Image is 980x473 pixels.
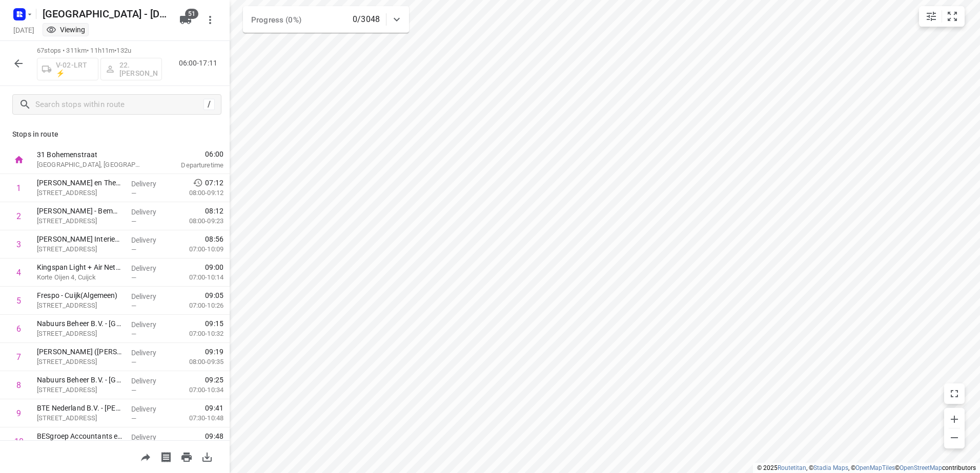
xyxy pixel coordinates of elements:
[131,348,169,358] p: Delivery
[757,464,976,471] li: © 2025 , © , © © contributors
[131,302,136,310] span: —
[37,206,123,216] p: Van Voskuilen - Bemmel(Eline de Groot)
[37,244,123,254] p: [STREET_ADDRESS]
[778,464,806,471] a: Routetitan
[37,216,123,226] p: [STREET_ADDRESS]
[131,358,136,366] span: —
[813,464,848,471] a: Stadia Maps
[37,347,123,357] p: Tessenderlo Kerley (Dennis Schutte)
[942,6,963,27] button: Fit zoom
[131,291,169,302] p: Delivery
[37,290,123,300] p: Frespo - Cuijk(Algemeen)
[193,178,203,188] svg: Early
[37,318,123,329] p: Nabuurs Beheer B.V. - Locatie Katwijk Havenlaan 6 - 421120-2027-30011(Wout Reijnen)
[131,263,169,273] p: Delivery
[37,300,123,311] p: [STREET_ADDRESS]
[131,415,136,422] span: —
[46,25,85,35] div: You are currently in view mode. To make any changes, go to edit project.
[16,183,21,193] div: 1
[37,385,123,395] p: [STREET_ADDRESS]
[919,6,965,27] div: small contained button group
[131,246,136,253] span: —
[16,240,21,249] div: 3
[131,330,136,338] span: —
[185,9,198,19] span: 51
[205,347,223,357] span: 09:19
[243,6,409,33] div: Progress (0%)0/3048
[200,10,220,30] button: More
[37,403,123,413] p: BTE Nederland B.V. - De Hamer Beton Heumen(Wesley Dinnissen)
[37,178,123,188] p: Maas Koffie en Thee - Depot Elst(Hans Willemsen)
[353,13,380,26] p: 0/3048
[37,262,123,272] p: Kingspan Light + Air Netherlands(Rob Roos)
[205,262,223,272] span: 09:00
[37,329,123,339] p: [STREET_ADDRESS]
[16,211,21,221] div: 2
[131,386,136,394] span: —
[16,268,21,277] div: 4
[12,129,217,140] p: Stops in route
[116,47,131,54] span: 132u
[205,318,223,329] span: 09:15
[37,413,123,423] p: Oosterkanaaldijk 3, Heumen
[37,149,144,160] p: 31 Bohemenstraat
[921,6,942,27] button: Map settings
[251,15,301,25] span: Progress (0%)
[179,58,221,69] p: 06:00-17:11
[173,244,223,254] p: 07:00-10:09
[37,234,123,244] p: Huwij Interieurbouw en Timmerwerken(Marko Wijdeven)
[855,464,895,471] a: OpenMapTiles
[16,296,21,306] div: 5
[37,188,123,198] p: [STREET_ADDRESS]
[131,218,136,225] span: —
[131,235,169,245] p: Delivery
[173,216,223,226] p: 08:00-09:23
[173,300,223,311] p: 07:00-10:26
[173,272,223,283] p: 07:00-10:14
[173,357,223,367] p: 08:00-09:35
[16,324,21,334] div: 6
[131,274,136,282] span: —
[205,431,223,441] span: 09:48
[205,375,223,385] span: 09:25
[37,375,123,385] p: Nabuurs Beheer B.V. - Locatie Katwijk Havenlaan 4 - 421120-2027-30010(Piet Vrolijks)
[16,352,21,362] div: 7
[205,206,223,216] span: 08:12
[14,437,24,446] div: 10
[37,272,123,283] p: Korte Oijen 4, Cuijck
[205,403,223,413] span: 09:41
[37,431,123,441] p: BESgroep Accountants en Belastingadviseurs(Ellen van Aalten / Joyce Simons)
[35,97,203,113] input: Search stops within route
[173,329,223,339] p: 07:00-10:32
[900,464,942,471] a: OpenStreetMap
[37,160,144,170] p: [GEOGRAPHIC_DATA], [GEOGRAPHIC_DATA]
[173,188,223,198] p: 08:00-09:12
[131,376,169,386] p: Delivery
[135,451,156,461] span: Share route
[131,189,136,197] span: —
[114,47,116,54] span: •
[37,46,162,56] p: 67 stops • 311km • 11h11m
[16,380,21,390] div: 8
[156,160,223,170] p: Departure time
[205,234,223,244] span: 08:56
[131,179,169,189] p: Delivery
[205,290,223,300] span: 09:05
[16,408,21,418] div: 9
[156,451,176,461] span: Print shipping labels
[131,404,169,414] p: Delivery
[173,413,223,423] p: 07:30-10:48
[37,357,123,367] p: [STREET_ADDRESS]
[131,432,169,442] p: Delivery
[203,99,215,110] div: /
[131,207,169,217] p: Delivery
[197,451,217,461] span: Download route
[156,149,223,159] span: 06:00
[175,10,196,30] button: 51
[131,319,169,330] p: Delivery
[176,451,197,461] span: Print route
[205,178,223,188] span: 07:12
[173,385,223,395] p: 07:00-10:34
